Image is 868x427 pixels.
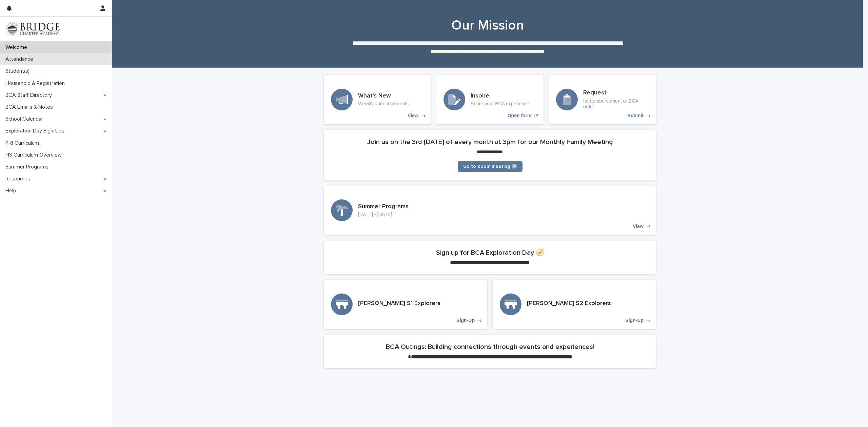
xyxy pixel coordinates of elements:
h3: Summer Programs [358,203,409,211]
p: HS Curriculum Overview [3,152,67,158]
p: Open form [508,113,532,119]
p: for reimbursement or BCA order [583,98,649,110]
p: Student(s) [3,68,35,74]
p: Household & Registration [3,80,70,87]
p: Attendance [3,56,39,63]
p: Summer Programs [3,164,54,170]
p: BCA Staff Directory [3,92,57,99]
p: Share your BCA experience [471,101,529,107]
p: Sign-Up [625,318,644,323]
p: BCA Emails & Notes [3,104,58,110]
p: Help [3,188,22,194]
p: K-8 Curriculum [3,140,44,146]
p: Weekly announcements [358,101,409,107]
a: Sign-Up [493,280,656,329]
p: Sign-Up [456,318,475,323]
a: View [324,185,656,235]
h2: BCA Outings: Building connections through events and experiences! [386,343,594,351]
h2: Sign up for BCA Exploration Day 🧭 [436,249,544,257]
h3: Inspire! [471,92,529,100]
a: View [324,75,431,124]
p: Exploration Day Sign-Ups [3,128,70,134]
p: [DATE] - [DATE] [358,212,409,217]
p: Resources [3,176,36,182]
p: School Calendar [3,116,48,122]
a: Submit [549,75,656,124]
h3: Request [583,89,649,97]
h3: What's New [358,92,409,100]
a: Sign-Up [324,280,487,329]
p: View [633,224,644,229]
h2: Join us on the 3rd [DATE] of every month at 3pm for our Monthly Family Meeting [367,138,613,146]
h3: [PERSON_NAME] S2 Explorers [527,300,611,307]
p: Submit [628,113,644,119]
a: Go to Zoom meeting ↗️ [458,161,522,172]
h1: Our Mission [321,17,654,34]
img: V1C1m3IdTEidaUdm9Hs0 [5,22,60,36]
a: Open form [436,75,544,124]
p: Welcome [3,44,33,51]
span: Go to Zoom meeting ↗️ [463,164,517,169]
p: View [408,113,418,119]
h3: [PERSON_NAME] S1 Explorers [358,300,440,307]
